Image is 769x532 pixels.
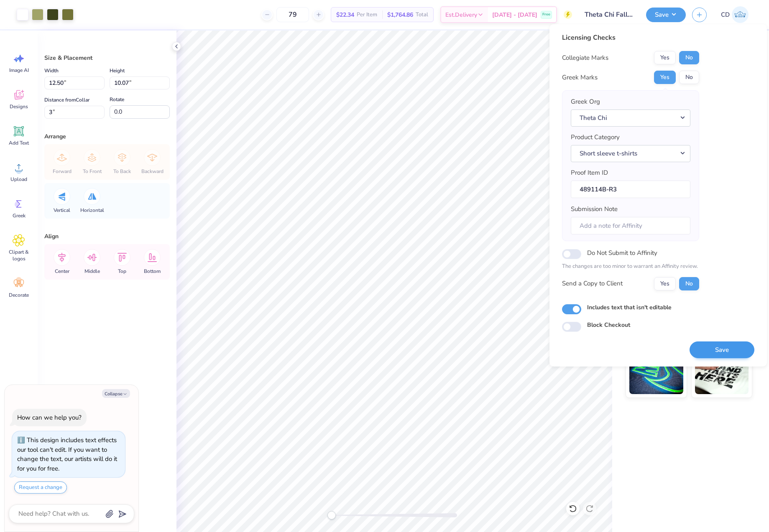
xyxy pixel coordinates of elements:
[84,268,100,275] span: Middle
[14,481,67,494] button: Request a change
[10,176,27,183] span: Upload
[646,8,686,22] button: Save
[571,217,690,235] input: Add a note for Affinity
[587,321,630,329] label: Block Checkout
[562,279,623,288] div: Send a Copy to Client
[571,204,618,214] label: Submission Note
[5,249,33,262] span: Clipart & logos
[587,247,657,258] label: Do Not Submit to Affinity
[587,303,672,312] label: Includes text that isn't editable
[44,95,89,105] label: Distance from Collar
[55,268,69,275] span: Center
[357,10,377,19] span: Per Item
[44,66,59,76] label: Width
[571,132,620,142] label: Product Category
[492,10,537,19] span: [DATE] - [DATE]
[445,10,477,19] span: Est. Delivery
[54,207,70,214] span: Vertical
[44,53,170,62] div: Size & Placement
[118,268,126,275] span: Top
[17,413,82,422] div: How can we help you?
[571,168,608,178] label: Proof Item ID
[110,94,124,104] label: Rotate
[336,10,354,19] span: $22.34
[654,71,676,84] button: Yes
[17,436,117,473] div: This design includes text effects our tool can't edit. If you want to change the text, our artist...
[9,140,29,146] span: Add Text
[562,33,699,43] div: Licensing Checks
[571,109,690,127] button: Theta Chi
[562,262,699,271] p: The changes are too minor to warrant an Affinity review.
[9,67,29,74] span: Image AI
[571,145,690,162] button: Short sleeve t-shirts
[102,389,130,398] button: Collapse
[717,6,752,23] a: CD
[679,51,699,64] button: No
[562,53,608,63] div: Collegiate Marks
[679,277,699,290] button: No
[571,97,600,107] label: Greek Org
[654,51,676,64] button: Yes
[562,73,598,82] div: Greek Marks
[416,10,428,19] span: Total
[542,12,550,18] span: Free
[387,10,413,19] span: $1,764.86
[679,71,699,84] button: No
[629,352,683,394] img: Glow in the Dark Ink
[327,511,336,519] div: Accessibility label
[276,7,309,22] input: – –
[9,292,29,298] span: Decorate
[695,352,749,394] img: Water based Ink
[654,277,676,290] button: Yes
[721,10,730,20] span: CD
[144,268,161,275] span: Bottom
[10,103,28,110] span: Designs
[578,6,640,23] input: Untitled Design
[732,6,749,23] img: Cedric Diasanta
[13,212,26,219] span: Greek
[44,232,170,241] div: Align
[80,207,104,214] span: Horizontal
[110,66,125,76] label: Height
[690,341,754,359] button: Save
[44,132,170,141] div: Arrange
